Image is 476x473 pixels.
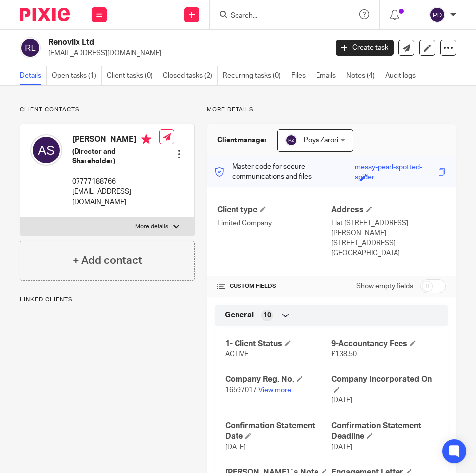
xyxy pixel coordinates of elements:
span: [DATE] [331,444,352,451]
h4: CUSTOM FIELDS [217,282,331,290]
span: ACTIVE [225,351,248,358]
img: svg%3E [20,37,41,58]
h4: Address [331,205,446,215]
span: Poya Zarori [304,137,338,144]
h4: [PERSON_NAME] [72,134,159,147]
img: svg%3E [30,134,62,166]
h5: (Director and Shareholder) [72,147,159,167]
p: More details [135,223,168,231]
span: [DATE] [331,397,352,404]
span: General [225,310,254,320]
h4: Confirmation Statement Deadline [331,421,438,442]
h4: Company Incorporated On [331,374,438,395]
h4: Client type [217,205,331,215]
p: [EMAIL_ADDRESS][DOMAIN_NAME] [72,187,159,207]
h4: Confirmation Statement Date [225,421,331,442]
h4: + Add contact [73,253,142,268]
img: svg%3E [285,134,297,146]
a: Recurring tasks (0) [223,66,286,85]
p: Master code for secure communications and files [215,162,355,182]
p: [GEOGRAPHIC_DATA] [331,248,446,258]
h4: 9-Accountancy Fees [331,339,438,349]
input: Search [230,12,319,21]
h4: Company Reg. No. [225,374,331,385]
a: Closed tasks (2) [163,66,218,85]
a: Audit logs [385,66,421,85]
span: 16597017 [225,387,257,394]
span: 10 [263,311,271,320]
a: Files [291,66,311,85]
img: Pixie [20,8,70,21]
p: 07777188766 [72,177,159,187]
p: Client contacts [20,106,195,114]
a: Emails [316,66,341,85]
p: Limited Company [217,218,331,228]
a: Notes (4) [346,66,380,85]
a: Details [20,66,47,85]
h3: Client manager [217,135,267,145]
div: messy-pearl-spotted-spider [355,162,436,174]
p: Linked clients [20,296,195,304]
p: [EMAIL_ADDRESS][DOMAIN_NAME] [48,48,321,58]
p: Flat [STREET_ADDRESS][PERSON_NAME] [331,218,446,238]
a: Open tasks (1) [52,66,102,85]
h4: 1- Client Status [225,339,331,349]
span: [DATE] [225,444,246,451]
p: [STREET_ADDRESS] [331,238,446,248]
a: Client tasks (0) [107,66,158,85]
label: Show empty fields [356,281,413,291]
h2: Renoviix Ltd [48,37,266,48]
img: svg%3E [429,7,445,23]
p: More details [207,106,456,114]
i: Primary [141,134,151,144]
a: Create task [336,40,394,56]
span: £138.50 [331,351,357,358]
a: View more [258,387,291,394]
